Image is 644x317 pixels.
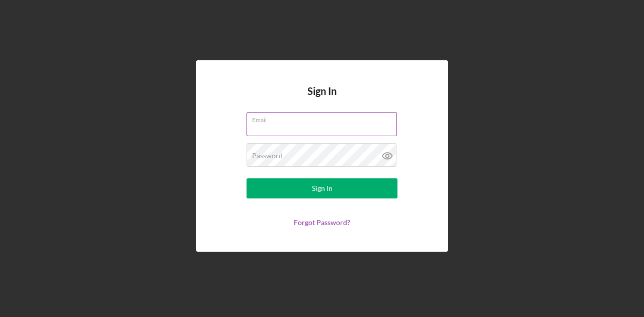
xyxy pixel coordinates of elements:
label: Email [252,113,397,124]
h4: Sign In [307,85,337,112]
a: Forgot Password? [294,218,350,227]
button: Sign In [247,178,397,198]
label: Password [252,152,283,160]
div: Sign In [312,178,333,198]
